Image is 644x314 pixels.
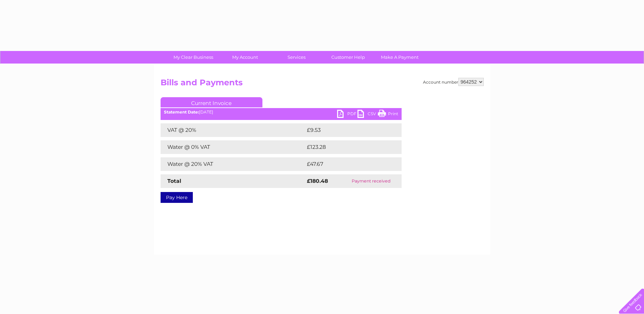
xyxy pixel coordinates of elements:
[269,51,325,64] a: Services
[161,97,262,107] a: Current Invoice
[161,123,305,137] td: VAT @ 20%
[161,110,402,115] div: [DATE]
[161,192,193,203] a: Pay Here
[161,78,484,91] h2: Bills and Payments
[165,51,221,64] a: My Clear Business
[307,178,328,184] strong: £180.48
[357,110,378,120] a: CSV
[305,140,389,154] td: £123.28
[305,123,386,137] td: £9.53
[161,140,305,154] td: Water @ 0% VAT
[378,110,398,120] a: Print
[217,51,273,64] a: My Account
[341,174,402,188] td: Payment received
[167,178,181,184] strong: Total
[164,109,199,115] b: Statement Date:
[337,110,357,120] a: PDF
[320,51,376,64] a: Customer Help
[372,51,428,64] a: Make A Payment
[161,157,305,171] td: Water @ 20% VAT
[423,78,484,86] div: Account number
[305,157,387,171] td: £47.67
